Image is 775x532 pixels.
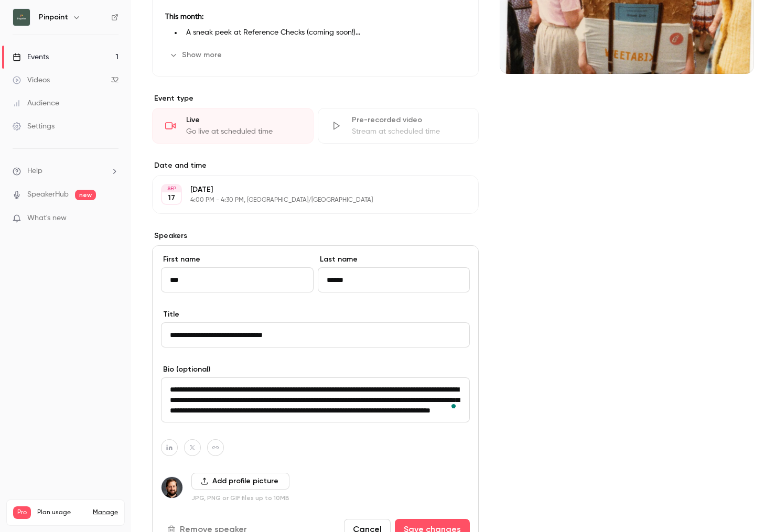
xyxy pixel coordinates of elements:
p: Event type [152,93,479,104]
button: Show more [165,47,228,63]
h6: Pinpoint [39,12,68,23]
span: Pro [13,506,31,519]
li: help-dropdown-opener [13,166,119,177]
textarea: To enrich screen reader interactions, please activate Accessibility in Grammarly extension settings [161,377,470,422]
a: SpeakerHub [27,189,69,200]
div: Pre-recorded videoStream at scheduled time [318,108,479,144]
div: SEP [162,185,181,192]
span: new [75,190,96,200]
p: [DATE] [190,184,423,195]
div: Go live at scheduled time [186,126,300,137]
img: Edd Slaney [162,477,182,498]
div: Stream at scheduled time [352,126,466,137]
div: Events [13,52,49,62]
span: Plan usage [37,508,87,517]
label: Bio (optional) [161,364,470,375]
p: JPG, PNG or GIF files up to 10MB [191,494,289,502]
span: Help [27,166,42,177]
div: Audience [13,98,59,108]
div: Videos [13,75,50,85]
iframe: Noticeable Trigger [106,214,119,223]
button: Add profile picture [191,473,289,490]
img: Pinpoint [13,9,30,26]
label: Speakers [152,231,479,241]
a: Manage [93,508,118,517]
span: What's new [27,213,67,224]
p: 17 [168,193,175,203]
div: LiveGo live at scheduled time [152,108,314,144]
div: Pre-recorded video [352,115,466,125]
strong: This month: [165,13,203,20]
label: Last name [318,254,470,265]
li: A sneak peek at Reference Checks (coming soon!) [182,27,466,38]
p: 4:00 PM - 4:30 PM, [GEOGRAPHIC_DATA]/[GEOGRAPHIC_DATA] [190,196,423,204]
div: Live [186,115,300,125]
div: Settings [13,121,55,132]
label: Date and time [152,160,479,171]
label: Title [161,309,470,320]
label: First name [161,254,314,265]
